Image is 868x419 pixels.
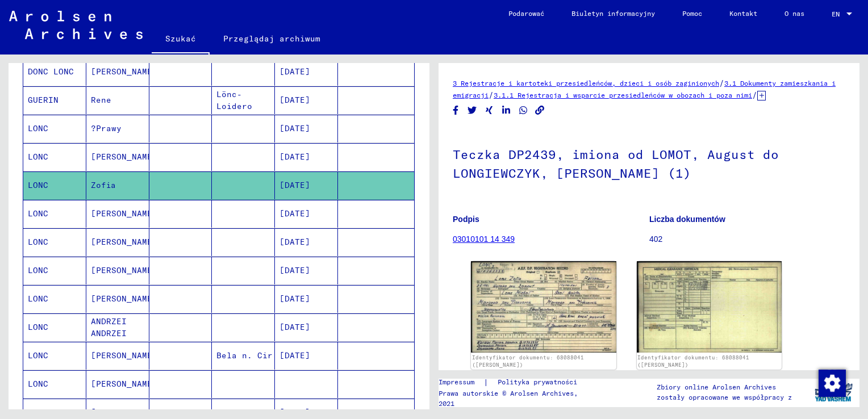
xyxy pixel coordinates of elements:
[453,79,719,87] a: 3 Rejestracje i kartoteki przesiedleńców, dzieci i osób zaginionych
[210,25,334,52] a: Przeglądaj archiwum
[212,342,275,370] mat-cell: Bela n. Cir
[275,143,338,171] mat-cell: [DATE]
[23,143,86,171] mat-cell: LONC
[23,342,86,370] mat-cell: LONC
[86,342,149,370] mat-cell: [PERSON_NAME]
[86,228,149,256] mat-cell: [PERSON_NAME]
[212,86,275,114] mat-cell: Lönc-Loidero
[472,354,584,368] a: Identyfikator dokumentu: 68088041 ([PERSON_NAME])
[86,143,149,171] mat-cell: [PERSON_NAME]
[275,285,338,313] mat-cell: [DATE]
[489,90,494,100] span: /
[818,369,845,396] div: Zmienianie zgody
[275,257,338,284] mat-cell: [DATE]
[649,215,725,224] b: Liczba dokumentów
[23,370,86,398] mat-cell: LONC
[23,285,86,313] mat-cell: LONC
[275,115,338,143] mat-cell: [DATE]
[657,392,792,403] p: zostały opracowane we współpracy z
[275,171,338,199] mat-cell: [DATE]
[453,128,845,197] h1: Teczka DP2439, imiona od LOMOT, August do LONGIEWCZYK, [PERSON_NAME] (1)
[471,261,616,353] img: 001.jpg
[812,378,855,407] img: yv_logo.png
[86,200,149,228] mat-cell: [PERSON_NAME]
[23,257,86,284] mat-cell: LONC
[453,215,479,224] b: Podpis
[23,171,86,199] mat-cell: LONC
[23,313,86,341] mat-cell: LONC
[275,228,338,256] mat-cell: [DATE]
[152,25,210,55] a: Szukać
[86,171,149,199] mat-cell: Zofia
[9,11,143,39] img: Arolsen_neg.svg
[439,376,483,388] a: Impressum
[637,354,749,368] a: Identyfikator dokumentu: 68088041 ([PERSON_NAME])
[453,234,515,244] a: 03010101 14 349
[86,86,149,114] mat-cell: Rene
[23,228,86,256] mat-cell: LONC
[719,78,724,88] span: /
[86,58,149,86] mat-cell: [PERSON_NAME]
[500,103,512,118] button: Udostępnij na LinkedIn
[86,115,149,143] mat-cell: ?Prawy
[637,261,782,353] img: 002.jpg
[752,90,757,100] span: /
[439,388,596,409] p: Prawa autorskie © Arolsen Archives, 2021
[483,103,495,118] button: Udostępnij na Xing
[23,115,86,143] mat-cell: LONC
[819,370,846,397] img: Zmienianie zgody
[275,200,338,228] mat-cell: [DATE]
[23,200,86,228] mat-cell: LONC
[275,86,338,114] mat-cell: [DATE]
[649,233,845,245] p: 402
[23,86,86,114] mat-cell: GUERIN
[466,103,478,118] button: Udostępnij na Twitterze
[483,376,489,388] font: |
[86,257,149,284] mat-cell: [PERSON_NAME]
[534,103,546,118] button: Kopiuj link
[275,342,338,370] mat-cell: [DATE]
[275,313,338,341] mat-cell: [DATE]
[275,58,338,86] mat-cell: [DATE]
[518,103,529,118] button: Udostępnij na WhatsApp
[494,91,752,99] a: 3.1.1 Rejestracja i wsparcie przesiedleńców w obozach i poza nimi
[23,58,86,86] mat-cell: DONC LONC
[86,370,149,398] mat-cell: [PERSON_NAME]
[450,103,462,118] button: Udostępnij na Facebooku
[657,382,792,392] p: Zbiory online Arolsen Archives
[832,10,844,18] span: EN
[489,376,591,388] a: Polityka prywatności
[86,285,149,313] mat-cell: [PERSON_NAME]
[86,313,149,341] mat-cell: ANDRZEI ANDRZEI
